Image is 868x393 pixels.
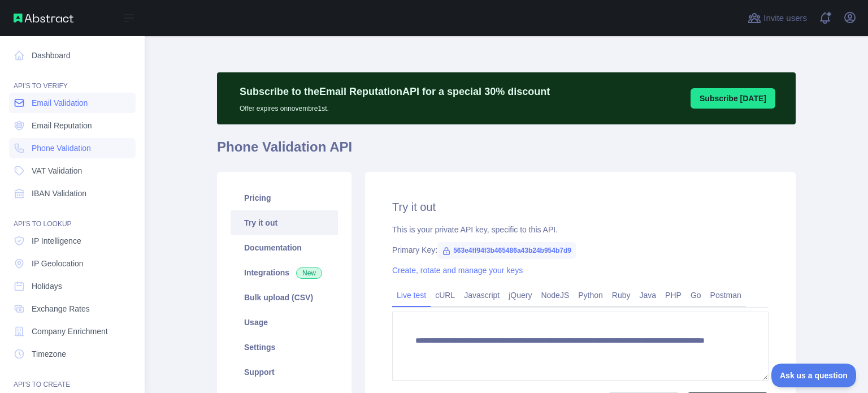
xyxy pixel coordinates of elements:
a: Ruby [607,286,635,304]
button: Invite users [745,9,809,27]
a: Dashboard [9,45,136,66]
iframe: Toggle Customer Support [771,364,857,387]
a: Go [686,286,706,304]
a: Exchange Rates [9,299,136,319]
span: Phone Validation [32,142,91,154]
a: VAT Validation [9,161,136,181]
span: Timezone [32,348,66,360]
a: Usage [231,310,338,335]
span: Holidays [32,280,62,292]
a: Live test [392,286,431,304]
a: Settings [231,335,338,360]
a: Holidays [9,276,136,296]
a: Bulk upload (CSV) [231,285,338,310]
a: Documentation [231,235,338,260]
a: Email Reputation [9,115,136,136]
h2: Try it out [392,199,769,215]
h1: Phone Validation API [217,138,796,165]
a: Email Validation [9,93,136,113]
span: Company Enrichment [32,326,108,337]
span: Email Reputation [32,120,92,131]
span: 563e4ff94f3b465486a43b24b954b7d9 [437,242,576,259]
span: IP Geolocation [32,258,84,269]
a: Java [635,286,661,304]
button: Subscribe [DATE] [691,88,775,109]
p: Offer expires on novembre 1st. [240,100,550,113]
a: NodeJS [536,286,574,304]
div: API'S TO VERIFY [9,68,136,90]
span: IBAN Validation [32,188,86,199]
div: This is your private API key, specific to this API. [392,224,769,235]
span: Email Validation [32,97,88,109]
span: IP Intelligence [32,235,81,247]
a: Javascript [459,286,504,304]
p: Subscribe to the Email Reputation API for a special 30 % discount [240,84,550,100]
span: New [296,267,322,279]
a: cURL [431,286,459,304]
a: Phone Validation [9,138,136,158]
div: API'S TO LOOKUP [9,206,136,228]
a: IP Intelligence [9,231,136,251]
a: Integrations New [231,260,338,285]
a: IP Geolocation [9,253,136,274]
img: Abstract API [14,14,73,23]
span: Invite users [763,12,807,25]
a: Company Enrichment [9,321,136,342]
div: API'S TO CREATE [9,366,136,389]
a: Support [231,360,338,385]
span: VAT Validation [32,165,82,176]
a: IBAN Validation [9,183,136,204]
a: Timezone [9,344,136,364]
a: Try it out [231,210,338,235]
div: Primary Key: [392,244,769,256]
span: Exchange Rates [32,303,90,314]
a: Create, rotate and manage your keys [392,266,523,275]
a: Python [574,286,607,304]
a: Postman [706,286,746,304]
a: PHP [661,286,686,304]
a: jQuery [504,286,536,304]
a: Pricing [231,185,338,210]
